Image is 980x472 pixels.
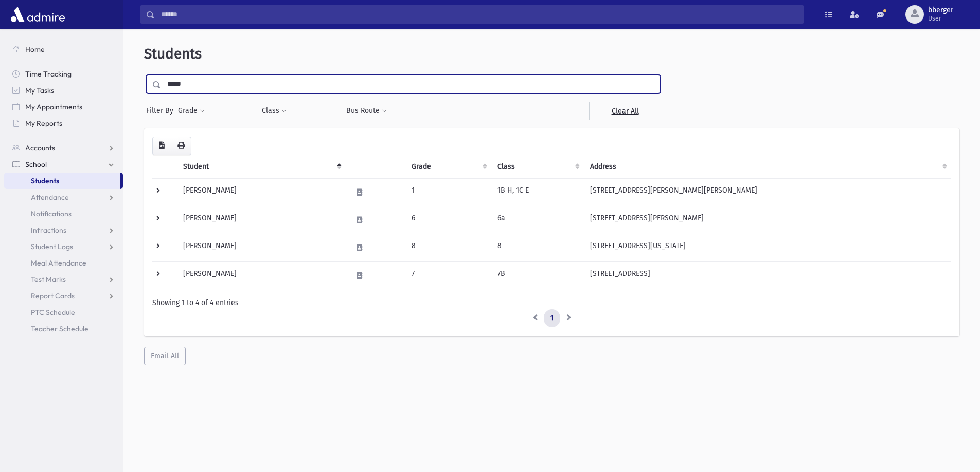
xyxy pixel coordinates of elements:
a: Home [4,41,123,58]
a: Clear All [589,102,661,120]
td: 7B [491,261,584,289]
span: Attendance [31,193,69,202]
a: Teacher Schedule [4,320,123,337]
span: Teacher Schedule [31,324,88,333]
a: My Tasks [4,82,123,99]
td: [STREET_ADDRESS] [584,261,951,289]
a: 1 [544,309,560,328]
th: Address: activate to sort column ascending [584,155,951,179]
span: My Appointments [25,102,82,111]
a: Notifications [4,205,123,222]
span: PTC Schedule [31,308,75,317]
span: Notifications [31,209,72,218]
span: Meal Attendance [31,258,86,268]
button: Email All [144,347,186,365]
a: Student Logs [4,238,123,255]
span: Infractions [31,225,66,235]
span: My Tasks [25,86,54,95]
span: Students [31,176,59,185]
div: Showing 1 to 4 of 4 entries [152,297,951,308]
a: Infractions [4,222,123,238]
span: My Reports [25,119,62,128]
a: My Reports [4,115,123,131]
span: Home [25,45,45,54]
a: Test Marks [4,271,123,288]
a: Report Cards [4,288,123,304]
span: Report Cards [31,291,75,300]
a: Meal Attendance [4,255,123,271]
th: Class: activate to sort column ascending [491,155,584,179]
td: [STREET_ADDRESS][PERSON_NAME] [584,206,951,234]
a: Time Tracking [4,66,123,82]
button: Print [171,137,191,155]
span: User [928,14,953,23]
img: AdmirePro [8,4,67,25]
a: PTC Schedule [4,304,123,320]
td: 1 [405,178,491,206]
a: Accounts [4,140,123,156]
td: 7 [405,261,491,289]
td: 1B H, 1C E [491,178,584,206]
button: Grade [177,102,205,120]
span: Students [144,45,202,62]
span: Filter By [146,105,177,116]
button: Bus Route [346,102,387,120]
a: Students [4,173,120,189]
a: My Appointments [4,99,123,115]
th: Student: activate to sort column descending [177,155,345,179]
span: School [25,160,47,169]
span: Student Logs [31,242,73,251]
span: Time Tracking [25,69,72,79]
td: [PERSON_NAME] [177,261,345,289]
td: [PERSON_NAME] [177,178,345,206]
td: [PERSON_NAME] [177,206,345,234]
span: Test Marks [31,275,66,284]
button: CSV [152,137,171,155]
span: bberger [928,6,953,14]
button: Class [261,102,287,120]
td: 8 [491,234,584,261]
th: Grade: activate to sort column ascending [405,155,491,179]
td: [PERSON_NAME] [177,234,345,261]
input: Search [155,5,804,24]
td: [STREET_ADDRESS][PERSON_NAME][PERSON_NAME] [584,178,951,206]
td: 8 [405,234,491,261]
td: [STREET_ADDRESS][US_STATE] [584,234,951,261]
span: Accounts [25,143,55,153]
a: Attendance [4,189,123,205]
td: 6a [491,206,584,234]
td: 6 [405,206,491,234]
a: School [4,156,123,173]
